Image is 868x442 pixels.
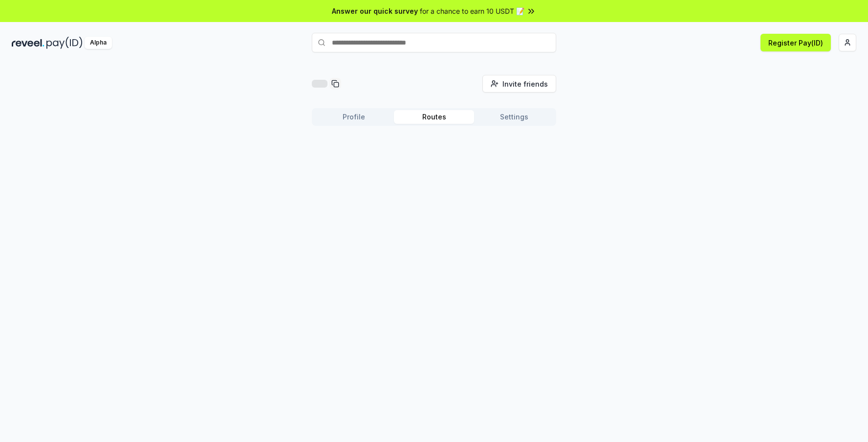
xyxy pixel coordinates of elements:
button: Routes [394,110,474,124]
span: Answer our quick survey [332,6,418,16]
img: pay_id [46,37,83,49]
span: for a chance to earn 10 USDT 📝 [420,6,524,16]
button: Invite friends [482,75,556,93]
img: reveel_dark [12,37,44,49]
div: Alpha [85,37,112,49]
button: Register Pay(ID) [760,34,831,51]
button: Settings [474,110,554,124]
span: Invite friends [502,79,548,89]
button: Profile [314,110,394,124]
